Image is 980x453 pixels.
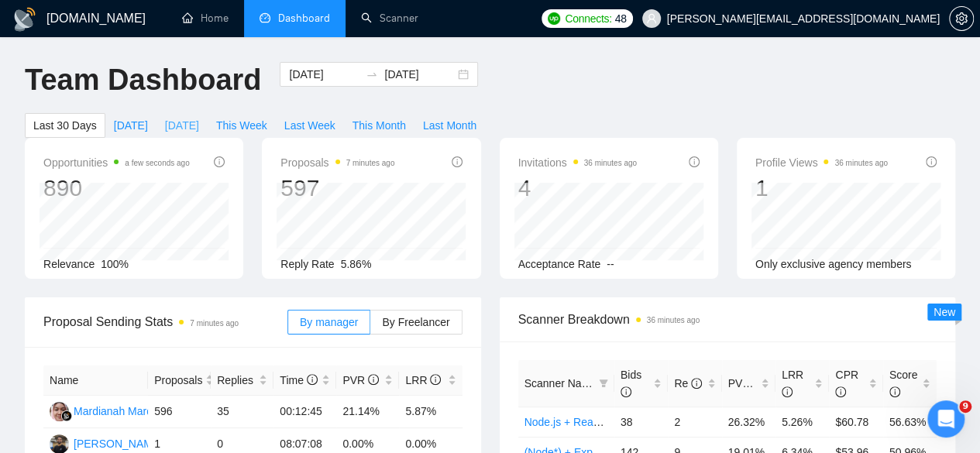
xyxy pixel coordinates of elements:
[366,68,378,81] span: to
[208,113,276,138] button: This Week
[615,10,627,27] span: 48
[829,407,882,437] td: $60.78
[105,113,156,138] button: [DATE]
[33,117,97,134] span: Last 30 Days
[190,319,239,328] time: 7 minutes ago
[165,117,199,134] span: [DATE]
[346,159,395,167] time: 7 minutes ago
[565,10,611,27] span: Connects:
[430,374,441,385] span: info-circle
[43,258,95,270] span: Relevance
[518,258,601,270] span: Acceptance Rate
[889,369,918,398] span: Score
[691,378,702,389] span: info-circle
[889,386,900,397] span: info-circle
[214,156,225,167] span: info-circle
[216,117,267,134] span: This Week
[50,402,69,421] img: MM
[25,113,105,138] button: Last 30 Days
[423,117,476,134] span: Last Month
[524,416,721,428] a: Node.js + React.js (Entry + Intermediate)
[276,113,344,138] button: Last Week
[217,372,256,389] span: Replies
[368,374,379,385] span: info-circle
[336,396,399,428] td: 21.14%
[307,374,318,385] span: info-circle
[674,377,702,390] span: Re
[883,407,937,437] td: 56.63%
[959,400,971,413] span: 9
[341,258,372,270] span: 5.86%
[689,156,700,167] span: info-circle
[646,13,657,24] span: user
[211,396,273,428] td: 35
[399,396,462,428] td: 5.87%
[289,66,359,83] input: Start date
[518,153,637,172] span: Invitations
[647,316,700,324] time: 36 minutes ago
[125,159,189,167] time: a few seconds ago
[50,437,163,449] a: MJ[PERSON_NAME]
[43,173,190,203] div: 890
[753,378,764,389] span: info-circle
[74,403,179,420] div: Mardianah Mardianah
[148,396,211,428] td: 596
[43,312,287,331] span: Proposal Sending Stats
[101,258,129,270] span: 100%
[342,374,379,386] span: PVR
[382,316,449,328] span: By Freelancer
[114,117,148,134] span: [DATE]
[414,113,485,138] button: Last Month
[284,117,335,134] span: Last Week
[50,404,179,417] a: MMMardianah Mardianah
[782,369,803,398] span: LRR
[211,365,273,396] th: Replies
[607,258,614,270] span: --
[755,258,912,270] span: Only exclusive agency members
[280,258,334,270] span: Reply Rate
[775,407,829,437] td: 5.26%
[61,410,72,421] img: gigradar-bm.png
[273,396,336,428] td: 00:12:45
[280,374,317,386] span: Time
[835,369,858,398] span: CPR
[361,12,418,25] a: searchScanner
[148,365,211,396] th: Proposals
[452,156,462,167] span: info-circle
[74,435,163,452] div: [PERSON_NAME]
[755,173,888,203] div: 1
[524,377,597,390] span: Scanner Name
[755,153,888,172] span: Profile Views
[25,62,261,98] h1: Team Dashboard
[722,407,775,437] td: 26.32%
[934,306,955,318] span: New
[300,316,358,328] span: By manager
[43,365,148,396] th: Name
[614,407,668,437] td: 38
[834,159,887,167] time: 36 minutes ago
[950,12,973,25] span: setting
[548,12,560,25] img: upwork-logo.png
[949,12,974,25] a: setting
[278,12,330,25] span: Dashboard
[584,159,637,167] time: 36 minutes ago
[599,379,608,388] span: filter
[260,12,270,23] span: dashboard
[384,66,455,83] input: End date
[926,156,937,167] span: info-circle
[280,153,394,172] span: Proposals
[518,310,937,329] span: Scanner Breakdown
[835,386,846,397] span: info-circle
[668,407,721,437] td: 2
[596,372,611,395] span: filter
[927,400,965,438] iframe: Intercom live chat
[182,12,229,25] a: homeHome
[366,68,378,81] span: swap-right
[344,113,414,138] button: This Month
[621,386,631,397] span: info-circle
[949,6,974,31] button: setting
[405,374,441,386] span: LRR
[280,173,394,203] div: 597
[43,153,190,172] span: Opportunities
[154,372,202,389] span: Proposals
